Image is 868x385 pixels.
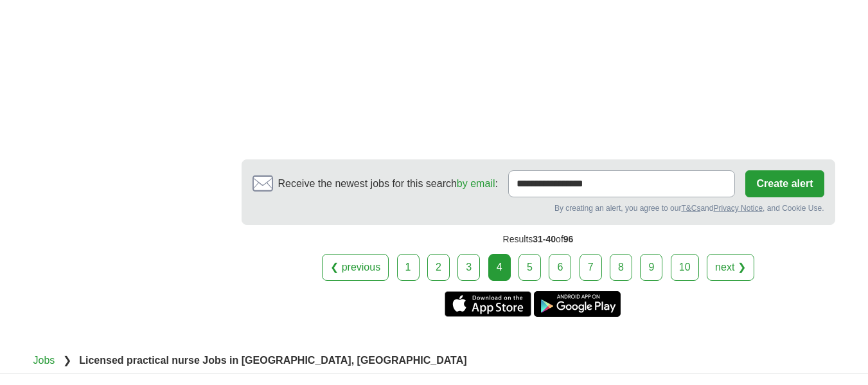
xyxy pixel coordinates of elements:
[707,254,754,281] a: next ❯
[534,291,621,317] a: Get the Android app
[681,204,700,213] a: T&Cs
[322,254,389,281] a: ❮ previous
[242,225,835,254] div: Results of
[640,254,662,281] a: 9
[533,234,556,244] span: 31-40
[580,254,602,281] a: 7
[488,254,511,281] div: 4
[549,254,571,281] a: 6
[610,254,632,281] a: 8
[33,355,55,366] a: Jobs
[63,355,71,366] span: ❯
[427,254,450,281] a: 2
[79,355,466,366] strong: Licensed practical nurse Jobs in [GEOGRAPHIC_DATA], [GEOGRAPHIC_DATA]
[745,170,824,197] button: Create alert
[457,254,480,281] a: 3
[445,291,531,317] a: Get the iPhone app
[563,234,574,244] span: 96
[518,254,541,281] a: 5
[252,202,824,214] div: By creating an alert, you agree to our and , and Cookie Use.
[397,254,420,281] a: 1
[457,178,495,189] a: by email
[671,254,699,281] a: 10
[713,204,763,213] a: Privacy Notice
[278,176,498,192] span: Receive the newest jobs for this search :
